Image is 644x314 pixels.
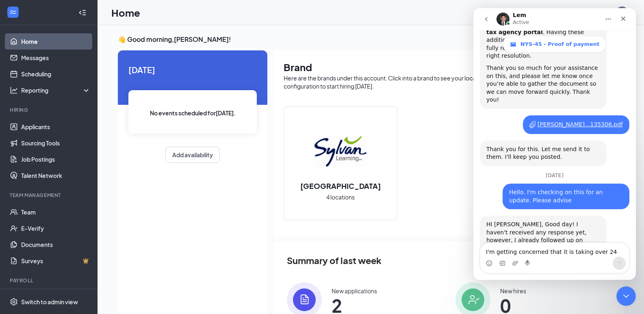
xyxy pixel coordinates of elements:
[581,8,591,17] svg: Notifications
[10,192,89,199] div: Team Management
[500,287,526,295] div: New hires
[21,50,91,66] a: Messages
[284,74,614,90] div: Here are the brands under this account. Click into a brand to see your locations, managers, job p...
[287,253,382,268] span: Summary of last week
[500,298,526,313] span: 0
[21,86,91,94] div: Reporting
[314,126,366,178] img: Sylvan Learning Center
[21,119,91,135] a: Applicants
[473,8,636,280] iframe: Intercom live chat
[599,8,609,17] svg: QuestionInfo
[21,135,91,151] a: Sourcing Tools
[616,286,636,306] iframe: Intercom live chat
[21,220,91,236] a: E-Verify
[10,106,89,113] div: Hiring
[9,8,17,16] svg: WorkstreamLogo
[332,298,377,313] span: 2
[21,236,91,253] a: Documents
[21,151,91,167] a: Job Postings
[21,66,91,82] a: Scheduling
[21,167,91,184] a: Talent Network
[10,277,89,284] div: Payroll
[165,147,220,163] button: Add availability
[21,253,91,269] a: SurveysCrown
[78,9,87,17] svg: Collapse
[21,298,78,306] div: Switch to admin view
[21,204,91,220] a: Team
[292,181,389,191] h2: [GEOGRAPHIC_DATA]
[10,86,18,94] svg: Analysis
[111,6,140,19] h1: Home
[118,35,624,44] h3: 👋 Good morning, [PERSON_NAME] !
[128,63,257,76] span: [DATE]
[326,193,355,201] span: 4 locations
[21,33,91,50] a: Home
[150,108,236,117] span: No events scheduled for [DATE] .
[332,287,377,295] div: New applications
[10,298,18,306] svg: Settings
[284,60,614,74] h1: Brand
